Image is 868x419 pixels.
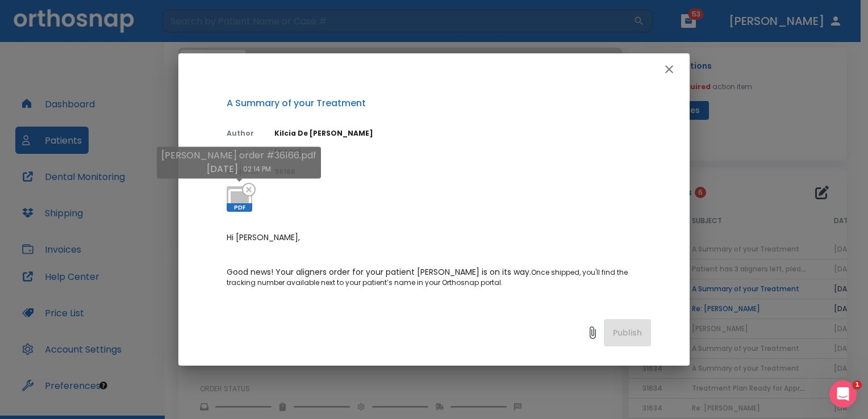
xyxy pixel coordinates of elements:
[207,162,238,176] p: [DATE]
[227,232,300,243] span: Hi [PERSON_NAME],
[274,148,651,158] p: [DATE]
[853,380,862,389] span: 1
[227,267,651,288] p: Once shipped, you'll find the tracking number available next to your patient’s name in your Ortho...
[227,203,252,212] span: PDF
[243,164,271,174] p: 02:14 PM
[227,97,651,110] p: A Summary of your Treatment
[829,380,857,408] iframe: Intercom live chat
[274,128,651,139] p: Kilcia De [PERSON_NAME]
[274,167,651,177] p: 36166
[161,149,316,162] p: [PERSON_NAME] order #36166.pdf
[227,128,261,139] p: Author
[227,266,531,278] span: Good news! Your aligners order for your patient [PERSON_NAME] is on its way.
